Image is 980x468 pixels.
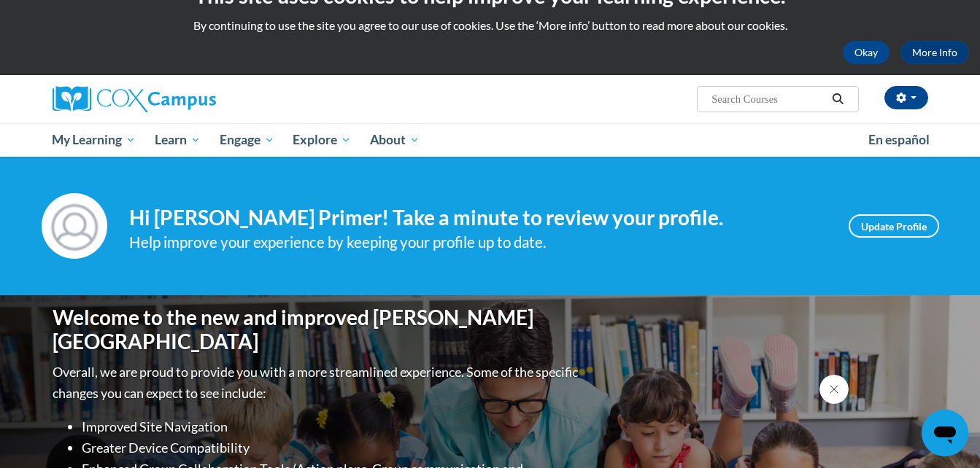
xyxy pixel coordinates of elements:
iframe: Button to launch messaging window [922,410,968,456]
a: Engage [210,123,284,157]
h4: Hi [PERSON_NAME] Primer! Take a minute to review your profile. [129,206,827,230]
a: En español [859,125,939,155]
li: Improved Site Navigation [82,416,582,437]
img: Cox Campus [53,86,216,112]
h1: Welcome to the new and improved [PERSON_NAME][GEOGRAPHIC_DATA] [53,305,582,354]
div: Main menu [31,123,950,157]
a: Explore [283,123,360,157]
span: Hi. How can we help? [9,10,118,22]
li: Greater Device Compatibility [82,437,582,459]
p: Overall, we are proud to provide you with a more streamlined experience. Some of the specific cha... [53,362,582,404]
p: By continuing to use the site you agree to our use of cookies. Use the ‘More info’ button to read... [11,17,969,34]
button: Search [827,90,849,108]
span: Engage [220,131,274,149]
a: Update Profile [849,214,939,238]
a: Learn [145,123,210,157]
img: Profile Image [42,193,107,259]
input: Search Courses [710,90,827,108]
div: Help improve your experience by keeping your profile up to date. [129,230,827,254]
button: Okay [843,41,890,64]
iframe: Close message [819,375,849,404]
span: My Learning [52,131,136,149]
span: About [370,131,420,149]
span: En español [868,132,930,147]
a: About [360,123,429,157]
button: Account Settings [884,86,928,109]
a: Cox Campus [53,86,330,112]
a: My Learning [43,123,146,157]
span: Learn [155,131,201,149]
span: Explore [293,131,351,149]
a: More Info [900,41,969,64]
